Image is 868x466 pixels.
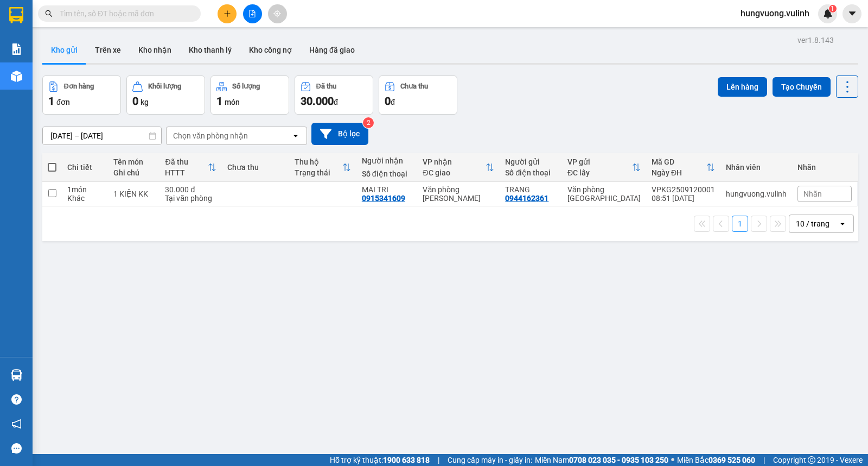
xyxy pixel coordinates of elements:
div: Chưa thu [400,83,428,90]
span: 0 [385,95,391,108]
div: Chưa thu [227,163,284,172]
button: aim [268,4,287,23]
div: Nhân viên [726,163,787,172]
span: message [11,443,22,454]
th: Toggle SortBy [159,153,222,182]
span: Miền Bắc [677,454,755,466]
div: Đã thu [316,83,336,90]
div: 1 món [67,185,103,194]
div: Chọn văn phòng nhận [173,130,248,141]
div: Chi tiết [67,163,103,172]
div: 0944162361 [505,194,548,203]
span: 0 [132,95,138,108]
span: | [438,454,439,466]
span: Nhãn [803,190,822,198]
div: ĐC giao [423,168,486,177]
span: hungvuong.vulinh [732,7,818,20]
button: Trên xe [86,37,130,63]
div: Số điện thoại [362,169,412,178]
div: ĐC lấy [567,168,632,177]
strong: 0369 525 060 [709,456,755,464]
div: ver 1.8.143 [797,34,834,46]
button: Lên hàng [718,77,767,97]
div: MAI TRI [362,185,412,194]
div: Khác [67,194,103,203]
span: kg [141,98,149,106]
th: Toggle SortBy [417,153,500,182]
div: 0915341609 [362,194,405,203]
button: Khối lượng0kg [126,75,205,115]
div: Ngày ĐH [652,168,706,177]
img: warehouse-icon [11,369,22,381]
div: 08:51 [DATE] [652,194,715,203]
span: question-circle [11,394,22,405]
button: Kho gửi [42,37,86,63]
button: Kho công nợ [240,37,301,63]
span: 30.000 [301,95,334,108]
button: Bộ lọc [311,123,368,145]
sup: 2 [363,117,374,128]
button: file-add [243,4,262,23]
button: caret-down [843,4,861,23]
div: VP gửi [567,158,632,166]
span: search [45,10,53,17]
img: warehouse-icon [11,71,22,82]
div: Tên món [113,158,155,166]
div: hungvuong.vulinh [726,190,787,198]
div: Số lượng [232,83,260,90]
div: Văn phòng [GEOGRAPHIC_DATA] [567,185,641,203]
span: notification [11,419,22,429]
div: Thu hộ [295,158,342,166]
svg: open [291,131,300,140]
button: Tạo Chuyến [773,77,831,97]
div: Mã GD [652,158,706,166]
div: Tại văn phòng [165,194,216,203]
input: Tìm tên, số ĐT hoặc mã đơn [60,8,188,20]
button: Đã thu30.000đ [295,75,373,115]
span: | [763,454,765,466]
div: VP nhận [423,158,486,166]
img: solution-icon [11,43,22,55]
div: Trạng thái [295,168,342,177]
th: Toggle SortBy [289,153,356,182]
button: Số lượng1món [210,75,289,115]
span: Miền Nam [535,454,668,466]
span: file-add [248,10,256,17]
span: món [225,98,240,106]
button: Kho nhận [130,37,180,63]
strong: 1900 633 818 [383,456,430,464]
sup: 1 [829,5,837,12]
button: 1 [732,216,748,232]
button: Hàng đã giao [301,37,363,63]
img: icon-new-feature [823,9,833,18]
div: VPKG2509120001 [652,185,715,194]
span: Cung cấp máy in - giấy in: [448,454,532,466]
button: plus [218,4,237,23]
span: đ [391,98,395,106]
span: ⚪️ [671,458,674,462]
div: 10 / trang [796,218,829,229]
span: đ [334,98,338,106]
div: Đã thu [165,158,208,166]
span: 1 [216,95,222,108]
th: Toggle SortBy [562,153,646,182]
button: Kho thanh lý [180,37,240,63]
span: 1 [831,5,834,12]
span: 1 [48,95,54,108]
svg: open [838,219,847,228]
div: Số điện thoại [505,168,557,177]
span: caret-down [847,9,857,18]
img: logo-vxr [9,7,23,23]
span: copyright [808,456,815,464]
button: Chưa thu0đ [379,75,457,115]
span: đơn [56,98,70,106]
span: Hỗ trợ kỹ thuật: [330,454,430,466]
div: Nhãn [797,163,852,172]
div: Văn phòng [PERSON_NAME] [423,185,494,203]
div: 30.000 đ [165,185,216,194]
th: Toggle SortBy [646,153,720,182]
span: aim [273,10,281,17]
div: Người gửi [505,158,557,166]
div: Khối lượng [148,83,181,90]
button: Đơn hàng1đơn [42,75,121,115]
